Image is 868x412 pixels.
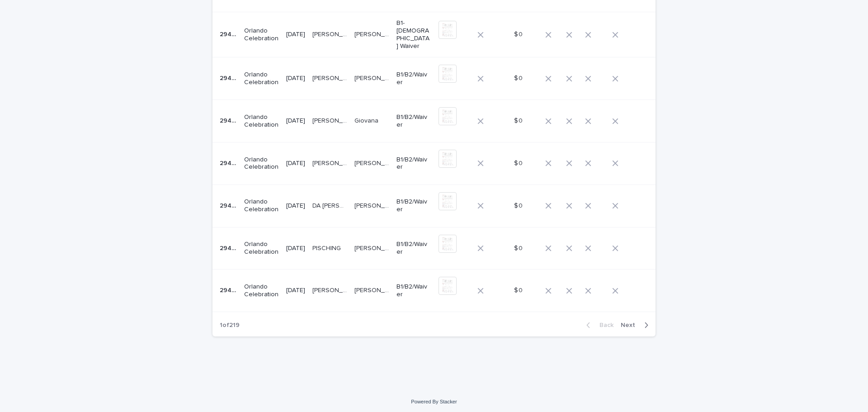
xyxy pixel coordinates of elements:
[212,314,247,336] p: 1 of 219
[396,283,431,298] p: B1/B2/Waiver
[212,57,658,100] tr: 2943929439 Orlando Celebration[DATE][PERSON_NAME][PERSON_NAME] [PERSON_NAME][PERSON_NAME] B1/B2/W...
[244,71,279,86] p: Orlando Celebration
[312,285,349,294] p: KUHN MEDEIROS CIGANA
[354,158,391,167] p: [PERSON_NAME]
[312,200,349,210] p: DA CRUZ HEDLUND
[514,29,524,38] p: $ 0
[244,114,279,129] p: Orlando Celebration
[514,115,524,125] p: $ 0
[354,73,391,82] p: [PERSON_NAME]
[286,245,305,252] p: [DATE]
[514,73,524,82] p: $ 0
[220,73,239,82] p: 29439
[244,156,279,171] p: Orlando Celebration
[286,202,305,210] p: [DATE]
[244,241,279,256] p: Orlando Celebration
[396,241,431,256] p: B1/B2/Waiver
[286,287,305,294] p: [DATE]
[354,29,391,38] p: [PERSON_NAME]
[212,100,658,142] tr: 2944029440 Orlando Celebration[DATE][PERSON_NAME][PERSON_NAME] GiovanaGiovana B1/B2/Waiver$ 0$ 0
[244,198,279,213] p: Orlando Celebration
[220,243,239,252] p: 29443
[286,117,305,125] p: [DATE]
[594,322,613,328] span: Back
[244,283,279,298] p: Orlando Celebration
[220,158,239,167] p: 29441
[617,321,656,329] button: Next
[396,156,431,171] p: B1/B2/Waiver
[514,200,524,210] p: $ 0
[244,27,279,43] p: Orlando Celebration
[212,270,658,312] tr: 2944429444 Orlando Celebration[DATE][PERSON_NAME] [PERSON_NAME] CIGANA[PERSON_NAME] [PERSON_NAME]...
[514,158,524,167] p: $ 0
[579,321,617,329] button: Back
[286,31,305,38] p: [DATE]
[396,198,431,213] p: B1/B2/Waiver
[621,322,641,328] span: Next
[312,158,349,167] p: DE PAULI BITENCORTE
[396,19,431,50] p: B1-[DEMOGRAPHIC_DATA] Waiver
[312,29,349,38] p: [PERSON_NAME]
[286,160,305,167] p: [DATE]
[220,285,239,294] p: 29444
[212,227,658,270] tr: 2944329443 Orlando Celebration[DATE]PISCHINGPISCHING [PERSON_NAME][PERSON_NAME] B1/B2/Waiver$ 0$ 0
[220,115,239,125] p: 29440
[411,399,457,404] a: Powered By Stacker
[212,142,658,185] tr: 2944129441 Orlando Celebration[DATE][PERSON_NAME][PERSON_NAME] [PERSON_NAME][PERSON_NAME] B1/B2/W...
[220,200,239,210] p: 29442
[354,115,380,125] p: Giovana
[396,71,431,86] p: B1/B2/Waiver
[514,243,524,252] p: $ 0
[312,115,349,125] p: DE PAULI BITENCORTE
[396,114,431,129] p: B1/B2/Waiver
[212,12,658,57] tr: 2943829438 Orlando Celebration[DATE][PERSON_NAME][PERSON_NAME] [PERSON_NAME][PERSON_NAME] B1-[DEM...
[312,243,343,252] p: PISCHING
[354,200,391,210] p: [PERSON_NAME]
[514,285,524,294] p: $ 0
[354,285,391,294] p: [PERSON_NAME]
[354,243,391,252] p: [PERSON_NAME]
[212,185,658,227] tr: 2944229442 Orlando Celebration[DATE]DA [PERSON_NAME]DA [PERSON_NAME] [PERSON_NAME][PERSON_NAME] B...
[220,29,239,38] p: 29438
[286,75,305,82] p: [DATE]
[312,73,349,82] p: ESPINDOLA FRACARO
